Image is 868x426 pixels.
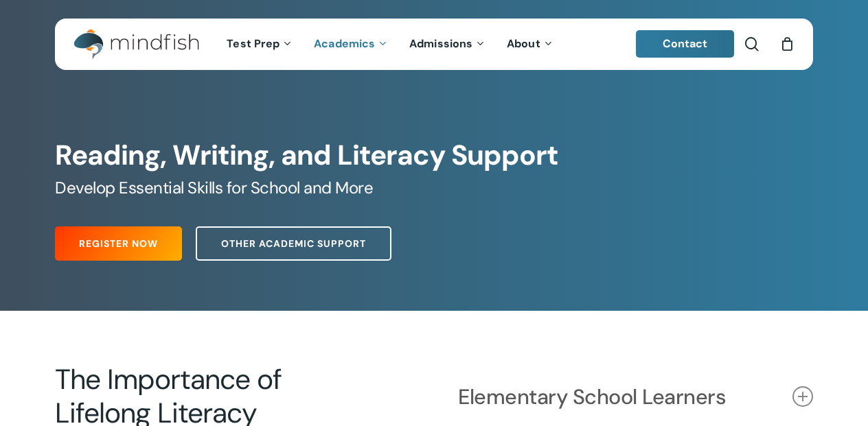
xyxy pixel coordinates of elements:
a: Test Prep [216,38,304,50]
span: Other Academic Support [221,237,366,250]
h1: Reading, Writing, and Literacy Support [55,139,813,172]
span: About [507,36,540,51]
span: Academics [314,36,375,51]
a: Contact [636,30,735,58]
span: Test Prep [227,36,279,51]
nav: Main Menu [216,19,564,70]
span: Register Now [79,237,158,250]
span: Contact [663,36,708,51]
h5: Develop Essential Skills for School and More [55,177,813,199]
a: Academics [304,38,399,50]
span: Admissions [409,36,472,51]
a: Cart [779,36,795,51]
header: Main Menu [55,19,813,70]
a: Register Now [55,226,182,261]
a: About [496,38,564,50]
a: Other Academic Support [196,226,391,261]
a: Admissions [399,38,496,50]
